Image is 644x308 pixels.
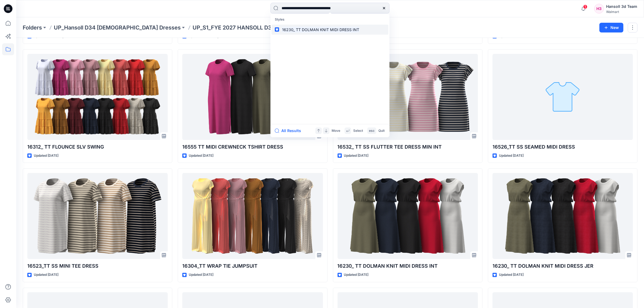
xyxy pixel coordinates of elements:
[493,262,633,270] p: 16230_ TT DOLMAN KNIT MIDI DRESS JER
[272,25,388,35] a: 16230_ TT DOLMAN KNIT MIDI DRESS INT
[493,143,633,151] p: 16526_TT SS SEAMED MIDI DRESS
[606,10,637,14] div: Walmart
[189,272,213,278] p: Updated [DATE]
[272,15,388,25] p: Styles
[193,24,363,31] p: UP_S1_FYE 2027 HANSOLL D34 [DEMOGRAPHIC_DATA] DRESSES
[338,143,478,151] p: 16532_ TT SS FLUTTER TEE DRESS MIN INT
[606,3,637,10] div: Hansoll 3d Team
[493,173,633,259] a: 16230_ TT DOLMAN KNIT MIDI DRESS JER
[499,272,524,278] p: Updated [DATE]
[182,143,323,151] p: 16555 TT MIDI CREWNECK TSHIRT DRESS
[182,173,323,259] a: 16304_TT WRAP TIE JUMPSUIT
[332,128,340,134] p: Move
[281,27,360,33] mark: 16230_ TT DOLMAN KNIT MIDI DRESS INT
[34,272,58,278] p: Updated [DATE]
[599,23,623,32] button: New
[189,153,213,159] p: Updated [DATE]
[369,128,375,134] p: esc
[344,272,369,278] p: Updated [DATE]
[275,127,305,134] button: All Results
[27,143,168,151] p: 16312_ TT FLOUNCE SLV SWING
[344,153,369,159] p: Updated [DATE]
[353,128,363,134] p: Select
[338,173,478,259] a: 16230_ TT DOLMAN KNIT MIDI DRESS INT
[378,128,385,134] p: Quit
[27,173,168,259] a: 16523_TT SS MINI TEE DRESS
[594,4,604,14] div: H3
[499,153,524,159] p: Updated [DATE]
[34,153,58,159] p: Updated [DATE]
[54,24,181,31] a: UP_Hansoll D34 [DEMOGRAPHIC_DATA] Dresses
[27,54,168,140] a: 16312_ TT FLOUNCE SLV SWING
[583,5,587,9] span: 1
[338,262,478,270] p: 16230_ TT DOLMAN KNIT MIDI DRESS INT
[27,262,168,270] p: 16523_TT SS MINI TEE DRESS
[493,54,633,140] a: 16526_TT SS SEAMED MIDI DRESS
[23,24,42,31] a: Folders
[182,54,323,140] a: 16555 TT MIDI CREWNECK TSHIRT DRESS
[338,54,478,140] a: 16532_ TT SS FLUTTER TEE DRESS MIN INT
[182,262,323,270] p: 16304_TT WRAP TIE JUMPSUIT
